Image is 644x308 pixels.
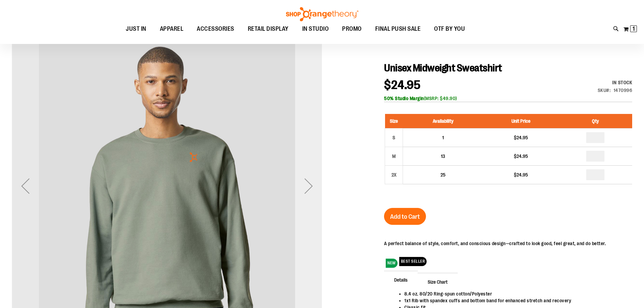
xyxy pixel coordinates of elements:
[384,78,421,92] span: $24.95
[389,170,399,180] div: 2X
[598,88,611,93] strong: SKU
[375,21,421,37] span: FINAL PUSH SALE
[486,171,555,178] div: $24.95
[442,135,444,140] span: 1
[486,153,555,160] div: $24.95
[384,271,418,288] span: Details
[440,172,446,177] span: 25
[342,21,362,37] span: PROMO
[403,114,483,128] th: Availability
[404,290,625,297] li: 8.4 oz. 80/20 Ring-spun cotton/Polyester
[384,95,632,102] div: (MSRP: $49.90)
[295,21,336,37] a: IN STUDIO
[614,87,633,94] div: 1470996
[486,134,555,141] div: $24.95
[160,21,184,37] span: APPAREL
[389,151,399,161] div: M
[248,21,289,37] span: RETAIL DISPLAY
[384,62,502,74] span: Unisex Midweight Sweatshirt
[598,79,633,86] div: In stock
[384,208,426,225] button: Add to Cart
[302,21,329,37] span: IN STUDIO
[389,133,399,143] div: S
[119,21,153,37] a: JUST IN
[598,79,633,86] div: Availability
[390,213,420,220] span: Add to Cart
[153,21,190,37] a: APPAREL
[335,21,368,37] a: PROMO
[384,96,424,101] b: 50% Studio Margin
[241,21,295,37] a: RETAIL DISPLAY
[404,297,625,304] li: 1x1 Rib with spandex cuffs and bottom band for enhanced stretch and recovery
[126,21,146,37] span: JUST IN
[633,25,635,32] span: 1
[559,114,632,128] th: Qty
[418,273,458,290] span: Size Chart
[384,240,606,247] div: A perfect balance of style, comfort, and conscious design—crafted to look good, feel great, and d...
[190,21,241,37] a: ACCESSORIES
[483,114,558,128] th: Unit Price
[434,21,465,37] span: OTF BY YOU
[285,7,359,21] img: Shop Orangetheory
[386,259,398,268] span: NEW
[427,21,472,37] a: OTF BY YOU
[399,257,427,266] span: BEST SELLER
[385,114,403,128] th: Size
[368,21,428,37] a: FINAL PUSH SALE
[197,21,234,37] span: ACCESSORIES
[441,153,445,159] span: 13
